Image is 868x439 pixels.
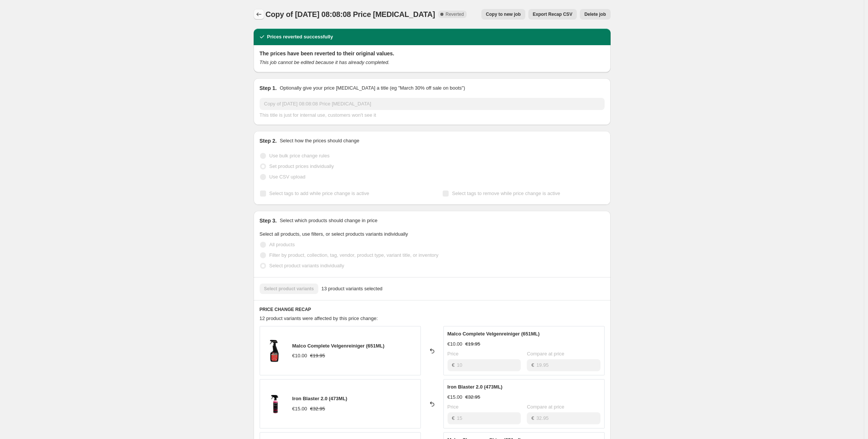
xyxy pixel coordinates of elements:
p: Select how the prices should change [280,137,359,145]
div: €15.00 [448,393,463,401]
strike: €19.95 [465,340,480,348]
span: Compare at price [527,351,564,357]
span: Malco Complete Velgenreiniger (651ML) [292,343,385,349]
h6: PRICE CHANGE RECAP [260,306,605,312]
strike: €32.95 [310,405,325,413]
span: Compare at price [527,404,564,410]
span: Set product prices individually [269,163,334,169]
div: €15.00 [292,405,307,413]
strike: €19.95 [310,352,325,360]
span: Reverted [446,11,464,17]
span: Use CSV upload [269,174,305,180]
span: Delete job [584,11,606,17]
h2: Prices reverted successfully [267,33,333,41]
h2: The prices have been reverted to their original values. [260,50,605,57]
span: Price [448,351,459,357]
span: Price [448,404,459,410]
strike: €32.95 [465,393,480,401]
img: Malco-Complete_Wheel_and_Tire_Cleaner_80x.jpg [264,340,286,362]
span: Iron Blaster 2.0 (473ML) [292,396,348,401]
img: malco-automotive-90-16-oz-iron-blaster-2-0-dist-only-263016-48903577305384_80x.webp [264,393,286,415]
span: Malco Complete Velgenreiniger (651ML) [448,331,540,337]
span: € [452,362,455,368]
button: Copy to new job [481,9,525,20]
span: All products [269,242,295,247]
p: Select which products should change in price [280,217,377,224]
span: Copy to new job [486,11,521,17]
span: 13 product variants selected [321,285,383,293]
span: Select product variants individually [269,263,344,268]
h2: Step 1. [260,84,277,92]
button: Export Recap CSV [528,9,577,20]
span: Select tags to add while price change is active [269,191,369,196]
h2: Step 3. [260,217,277,224]
h2: Step 2. [260,137,277,145]
span: 12 product variants were affected by this price change: [260,316,378,321]
input: 30% off holiday sale [260,98,605,110]
div: €10.00 [448,340,463,348]
span: Filter by product, collection, tag, vendor, product type, variant title, or inventory [269,252,439,258]
span: Copy of [DATE] 08:08:08 Price [MEDICAL_DATA] [266,10,435,18]
span: Select all products, use filters, or select products variants individually [260,231,408,237]
span: Iron Blaster 2.0 (473ML) [448,384,503,390]
button: Delete job [580,9,610,20]
span: Use bulk price change rules [269,153,330,159]
span: € [452,415,455,421]
span: Export Recap CSV [533,11,572,17]
span: € [531,415,534,421]
div: €10.00 [292,352,307,360]
span: This title is just for internal use, customers won't see it [260,112,376,118]
button: Price change jobs [254,9,264,20]
p: Optionally give your price [MEDICAL_DATA] a title (eg "March 30% off sale on boots") [280,84,465,92]
i: This job cannot be edited because it has already completed. [260,59,390,65]
span: € [531,362,534,368]
span: Select tags to remove while price change is active [452,191,560,196]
